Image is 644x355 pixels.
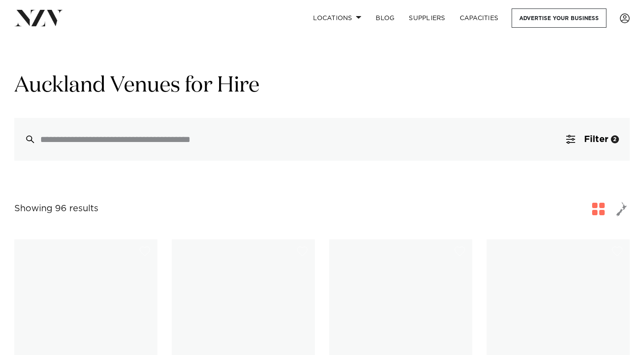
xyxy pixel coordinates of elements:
a: BLOG [369,8,402,28]
a: Advertise your business [512,8,606,28]
h1: Auckland Venues for Hire [14,72,630,100]
a: SUPPLIERS [402,8,452,28]
a: Capacities [453,8,506,28]
span: Filter [584,135,608,144]
div: 2 [611,135,619,143]
button: Filter2 [555,118,630,161]
div: Showing 96 results [14,202,98,216]
a: Locations [306,8,369,28]
img: nzv-logo.png [14,10,63,26]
